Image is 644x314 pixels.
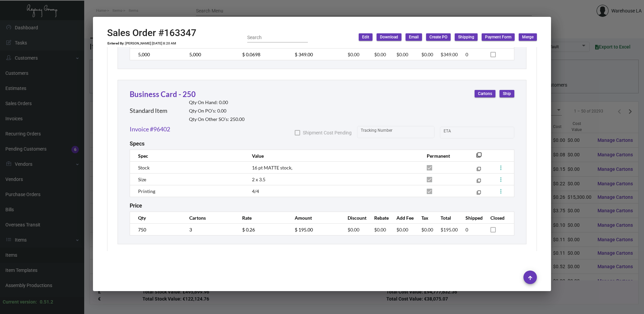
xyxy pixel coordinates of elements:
span: $0.00 [421,227,433,232]
button: Merge [519,33,537,41]
span: Email [409,34,419,40]
span: Edit [362,34,369,40]
h2: Qty On Hand: 0.00 [189,100,245,105]
span: 0 [465,227,468,232]
th: Discount [341,212,367,224]
th: Qty [130,212,183,224]
input: Start date [444,130,464,135]
td: Entered By: [107,41,125,45]
th: Closed [484,212,514,224]
span: $195.00 [441,227,458,232]
button: Create PO [426,33,451,41]
input: End date [470,130,503,135]
h2: Qty On PO’s: 0.00 [189,108,245,114]
span: Shipping [458,34,474,40]
button: Edit [359,33,373,41]
span: $0.00 [348,227,359,232]
h2: Standard Item [130,107,167,115]
mat-icon: filter_none [477,168,481,172]
span: Merge [522,34,534,40]
mat-icon: filter_none [476,154,482,160]
h2: Price [130,202,142,209]
button: Email [406,33,422,41]
span: $0.00 [396,227,408,232]
th: Permanent [420,150,466,162]
th: Add Fee [390,212,415,224]
span: Download [380,34,398,40]
th: Shipped [459,212,484,224]
mat-icon: filter_none [477,192,481,196]
span: $0.00 [396,52,408,57]
span: Size [138,177,146,182]
th: Tax [415,212,434,224]
button: Cartons [475,90,495,97]
span: Stock [138,165,150,170]
div: 0.51.2 [40,299,53,306]
th: Rate [235,212,288,224]
button: Shipping [455,33,478,41]
span: Ship [503,91,511,97]
a: Invoice #96402 [130,125,170,134]
span: $0.00 [421,52,433,57]
h2: Specs [130,140,144,147]
th: Spec [130,150,245,162]
h2: Sales Order #163347 [107,27,196,39]
a: Business Card - 250 [130,90,196,99]
span: $0.00 [374,52,386,57]
th: Cartons [183,212,235,224]
button: Payment Form [482,33,515,41]
th: Total [434,212,459,224]
span: 16 pt MATTE stock, [252,165,292,170]
span: 2 x 3.5 [252,177,265,182]
span: Create PO [429,34,447,40]
th: Value [245,150,420,162]
span: $0.00 [348,52,359,57]
span: Printing [138,188,155,194]
th: Rebate [367,212,390,224]
span: Cartons [478,91,492,97]
span: Shipment Cost Pending [303,129,352,137]
button: Ship [500,90,514,97]
span: 0 [465,52,468,57]
h2: Qty On Other SO’s: 250.00 [189,117,245,122]
span: 4/4 [252,188,259,194]
mat-icon: filter_none [477,180,481,184]
span: Payment Form [485,34,511,40]
div: Current version: [3,299,37,306]
th: Amount [288,212,341,224]
span: $349.00 [441,52,458,57]
button: Download [377,33,401,41]
td: [PERSON_NAME] [DATE] 8:20 AM [125,41,176,45]
span: $0.00 [374,227,386,232]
